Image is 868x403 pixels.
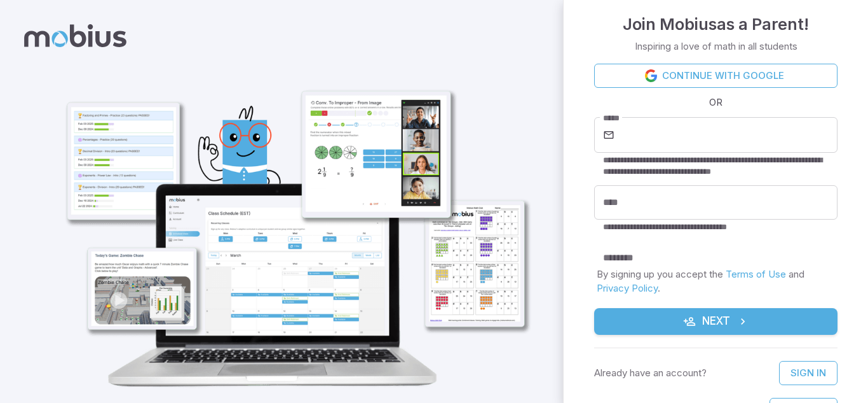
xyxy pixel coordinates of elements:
h4: Join Mobius as a Parent ! [623,11,809,37]
a: Sign In [779,361,837,385]
p: Inspiring a love of math in all students [635,39,797,53]
p: Already have an account? [594,366,707,380]
button: Next [594,308,837,335]
p: By signing up you accept the and . [597,267,835,295]
a: Continue with Google [594,64,837,88]
a: Privacy Policy [597,282,658,294]
span: OR [706,95,726,110]
img: parent_1-illustration [42,36,541,402]
a: Terms of Use [726,268,786,280]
